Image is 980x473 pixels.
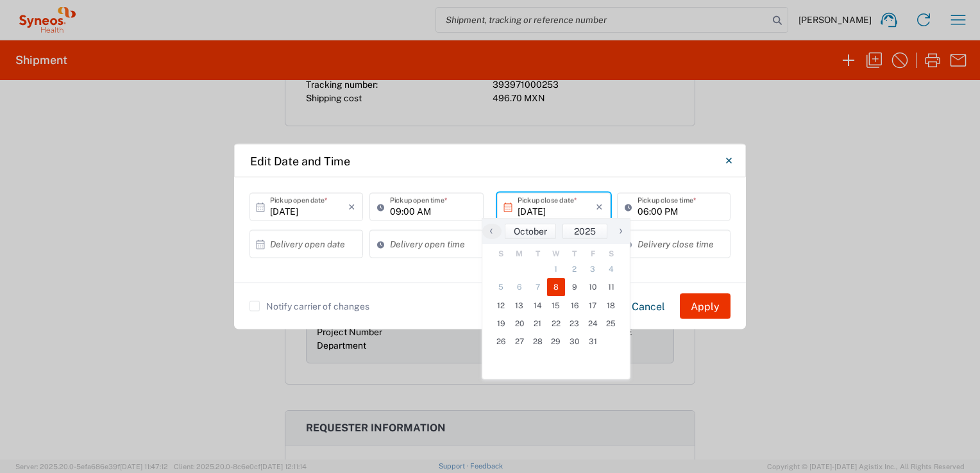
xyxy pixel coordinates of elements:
[584,260,602,278] span: 3
[528,333,547,351] span: 28
[511,315,529,333] span: 20
[565,278,584,296] span: 9
[584,247,602,260] th: weekday
[565,260,584,278] span: 2
[492,297,511,315] span: 12
[528,278,547,296] span: 7
[596,197,603,217] i: ×
[584,278,602,296] span: 10
[482,218,630,379] bs-datepicker-container: calendar
[565,333,584,351] span: 30
[511,278,529,296] span: 6
[565,297,584,315] span: 16
[602,278,620,296] span: 11
[348,197,355,217] i: ×
[528,297,547,315] span: 14
[482,224,630,239] bs-datepicker-navigation-view: ​ ​ ​
[547,333,566,351] span: 29
[492,315,511,333] span: 19
[511,247,529,260] th: weekday
[680,294,731,319] button: Apply
[528,247,547,260] th: weekday
[602,260,620,278] span: 4
[482,223,501,238] span: ‹
[547,260,566,278] span: 1
[562,224,607,239] button: 2025
[547,297,566,315] span: 15
[505,224,556,239] button: October
[565,247,584,260] th: weekday
[547,278,566,296] span: 8
[511,297,529,315] span: 13
[565,315,584,333] span: 23
[250,152,350,169] h4: Edit Date and Time
[492,278,511,296] span: 5
[584,333,602,351] span: 31
[528,315,547,333] span: 21
[716,148,741,174] button: Close
[511,333,529,351] span: 27
[249,301,369,311] label: Notify carrier of changes
[602,315,620,333] span: 25
[492,247,511,260] th: weekday
[611,223,630,238] span: ›
[547,247,566,260] th: weekday
[602,297,620,315] span: 18
[602,247,620,260] th: weekday
[574,226,596,236] span: 2025
[584,297,602,315] span: 17
[611,224,630,239] button: ›
[584,315,602,333] span: 24
[621,294,675,319] button: Cancel
[482,224,502,239] button: ‹
[514,226,547,236] span: October
[547,315,566,333] span: 22
[492,333,511,351] span: 26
